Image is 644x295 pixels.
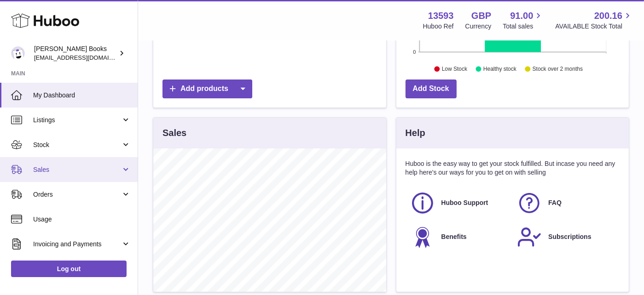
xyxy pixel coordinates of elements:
[548,233,591,241] span: Subscriptions
[413,49,416,55] text: 0
[410,225,508,250] a: Benefits
[410,191,508,216] a: Huboo Support
[428,10,454,22] strong: 13593
[33,215,131,224] span: Usage
[11,46,25,60] img: info@troybooks.co.uk
[406,127,425,139] h3: Help
[406,79,457,98] a: Add Stock
[34,54,135,61] span: [EMAIL_ADDRESS][DOMAIN_NAME]
[33,116,121,125] span: Listings
[34,45,117,62] div: [PERSON_NAME] Books
[503,22,544,31] span: Total sales
[555,22,633,31] span: AVAILABLE Stock Total
[162,127,186,139] h3: Sales
[33,91,131,100] span: My Dashboard
[162,79,252,98] a: Add products
[406,159,620,177] p: Huboo is the easy way to get your stock fulfilled. But incase you need any help here's our ways f...
[555,10,633,31] a: 200.16 AVAILABLE Stock Total
[503,10,544,31] a: 91.00 Total sales
[33,165,121,174] span: Sales
[423,22,454,31] div: Huboo Ref
[33,190,121,199] span: Orders
[441,199,488,207] span: Huboo Support
[517,191,615,216] a: FAQ
[594,10,622,22] span: 200.16
[33,240,121,249] span: Invoicing and Payments
[517,225,615,250] a: Subscriptions
[11,261,127,277] a: Log out
[441,233,467,241] span: Benefits
[533,66,583,72] text: Stock over 2 months
[33,141,121,149] span: Stock
[465,22,492,31] div: Currency
[510,10,533,22] span: 91.00
[441,66,467,72] text: Low Stock
[548,199,562,207] span: FAQ
[471,10,491,22] strong: GBP
[483,66,517,72] text: Healthy stock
